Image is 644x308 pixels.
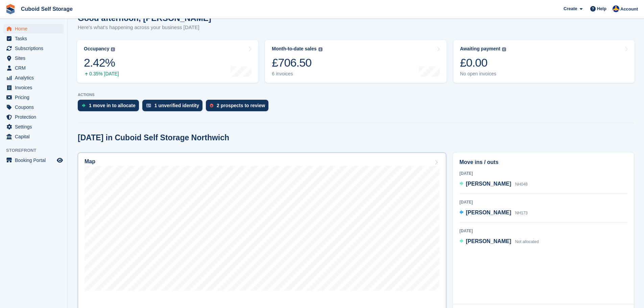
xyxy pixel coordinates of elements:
span: [PERSON_NAME] [466,210,511,215]
div: 2.42% [84,56,119,70]
span: Pricing [15,93,55,102]
p: ACTIONS [78,93,634,97]
a: Month-to-date sales £706.50 6 invoices [265,40,446,83]
span: Settings [15,122,55,132]
div: No open invoices [460,71,506,77]
h2: Move ins / outs [459,158,627,166]
span: [PERSON_NAME] [466,181,511,187]
img: Chris Hickman [613,5,619,12]
a: menu [3,53,64,63]
span: Protection [15,112,55,122]
a: menu [3,73,64,82]
span: Booking Portal [15,156,55,165]
div: £0.00 [460,56,506,70]
img: icon-info-grey-7440780725fd019a000dd9b08b2336e03edf1995a4989e88bcd33f0948082b44.svg [318,47,323,51]
a: menu [3,102,64,112]
div: £706.50 [272,56,322,70]
h2: Map [85,159,95,165]
div: 1 unverified identity [154,103,199,108]
span: [PERSON_NAME] [466,238,511,244]
span: Account [620,6,638,13]
div: 2 prospects to review [217,103,265,108]
a: menu [3,63,64,73]
div: Occupancy [84,46,109,52]
span: Not allocated [515,239,539,244]
a: menu [3,24,64,33]
a: 2 prospects to review [206,100,272,115]
a: 1 unverified identity [142,100,206,115]
div: [DATE] [459,199,627,205]
div: 0.35% [DATE] [84,71,119,77]
span: Home [15,24,55,33]
span: Capital [15,132,55,141]
a: menu [3,34,64,43]
p: Here's what's happening across your business [DATE] [78,24,211,31]
a: [PERSON_NAME] Not allocated [459,237,539,246]
img: move_ins_to_allocate_icon-fdf77a2bb77ea45bf5b3d319d69a93e2d87916cf1d5bf7949dd705db3b84f3ca.svg [82,103,86,108]
div: 1 move in to allocate [89,103,136,108]
img: prospect-51fa495bee0391a8d652442698ab0144808aea92771e9ea1ae160a38d050c398.svg [210,103,213,108]
span: Sites [15,53,55,63]
div: [DATE] [459,170,627,176]
a: Occupancy 2.42% 0.35% [DATE] [77,40,258,83]
span: Tasks [15,34,55,43]
span: NH048 [515,182,528,187]
img: icon-info-grey-7440780725fd019a000dd9b08b2336e03edf1995a4989e88bcd33f0948082b44.svg [111,47,115,51]
img: verify_identity-adf6edd0f0f0b5bbfe63781bf79b02c33cf7c696d77639b501bdc392416b5a36.svg [146,103,151,108]
a: [PERSON_NAME] NH048 [459,180,528,189]
div: Awaiting payment [460,46,501,52]
div: Month-to-date sales [272,46,316,52]
a: menu [3,122,64,132]
span: Subscriptions [15,44,55,53]
span: Coupons [15,102,55,112]
a: menu [3,44,64,53]
a: Preview store [56,156,64,164]
span: Help [597,5,606,12]
span: Create [564,5,577,12]
span: Invoices [15,83,55,92]
span: Storefront [6,147,67,154]
a: menu [3,93,64,102]
span: Analytics [15,73,55,82]
span: CRM [15,63,55,73]
img: icon-info-grey-7440780725fd019a000dd9b08b2336e03edf1995a4989e88bcd33f0948082b44.svg [502,47,506,51]
a: menu [3,156,64,165]
span: NH173 [515,211,528,215]
a: menu [3,83,64,92]
img: stora-icon-8386f47178a22dfd0bd8f6a31ec36ba5ce8667c1dd55bd0f319d3a0aa187defe.svg [5,4,16,14]
a: Cuboid Self Storage [18,3,75,15]
h2: [DATE] in Cuboid Self Storage Northwich [78,133,229,142]
div: 6 invoices [272,71,322,77]
a: menu [3,112,64,122]
a: Awaiting payment £0.00 No open invoices [453,40,635,83]
a: menu [3,132,64,141]
a: 1 move in to allocate [78,100,142,115]
a: [PERSON_NAME] NH173 [459,209,528,217]
div: [DATE] [459,228,627,234]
